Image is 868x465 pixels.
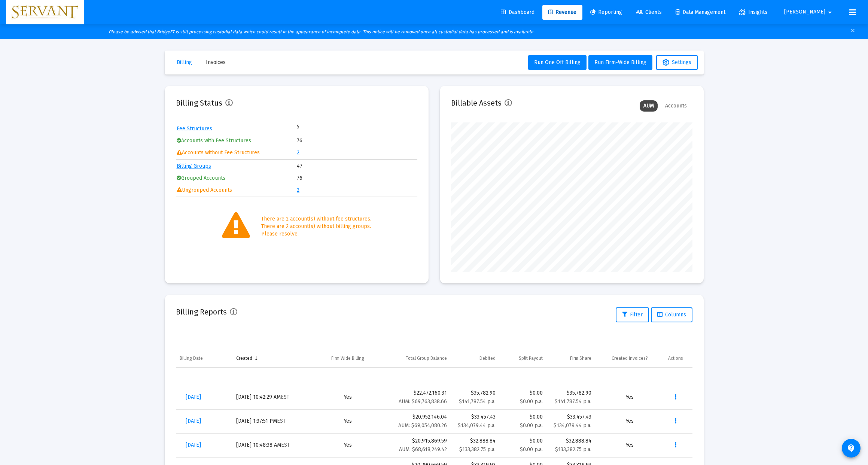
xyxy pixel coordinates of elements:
span: Run Firm-Wide Billing [594,59,646,66]
td: Column Created [232,349,314,367]
a: [DATE] [180,414,207,429]
small: AUM: $68,618,249.42 [399,446,447,453]
a: Insights [733,5,773,20]
a: Clients [630,5,668,20]
div: Split Payout [519,355,543,361]
div: Created Invoices? [612,355,648,361]
td: 5 [297,123,357,131]
span: Filter [622,311,643,318]
small: $141,787.54 p.a. [459,398,496,405]
div: $0.00 [503,413,543,429]
span: Columns [657,311,686,318]
span: [PERSON_NAME] [784,9,825,15]
div: Yes [318,441,378,449]
div: Firm Wide Billing [331,355,364,361]
td: Column Firm Wide Billing [314,349,382,367]
a: Dashboard [495,5,540,20]
div: $20,952,146.04 [385,413,447,429]
div: $0.00 [503,389,543,405]
td: 47 [297,161,417,172]
div: There are 2 account(s) without fee structures. [261,215,371,223]
small: $133,382.75 p.a. [555,446,591,453]
i: Please be advised that BridgeFT is still processing custodial data which could result in the appe... [109,29,534,34]
a: [DATE] [180,438,207,453]
div: $20,915,869.59 [385,437,447,453]
small: AUM: $69,763,838.66 [399,398,447,405]
mat-icon: contact_support [847,444,856,453]
small: $0.00 p.a. [520,446,543,453]
small: EST [281,442,290,448]
span: Invoices [206,59,226,66]
a: [DATE] [180,390,207,405]
div: $35,782.90 [454,389,496,397]
span: Data Management [676,9,725,15]
div: AUM [640,100,658,112]
button: Settings [656,55,698,70]
td: Column Debited [451,349,499,367]
td: Column Firm Share [546,349,595,367]
a: Billing Groups [177,163,211,169]
td: Column Total Group Balance [381,349,450,367]
small: $0.00 p.a. [520,422,543,429]
button: Run One Off Billing [528,55,587,70]
a: Data Management [670,5,731,20]
span: [DATE] [186,442,201,448]
span: Reporting [590,9,622,15]
span: Clients [636,9,662,15]
div: Yes [599,441,660,449]
div: There are 2 account(s) without billing groups. [261,223,371,230]
small: $134,079.44 p.a. [554,422,591,429]
div: $32,888.84 [550,437,591,445]
div: Yes [599,393,660,401]
div: Billing Date [180,355,203,361]
span: [DATE] [186,418,201,424]
a: Revenue [542,5,582,20]
small: $133,382.75 p.a. [459,446,496,453]
div: Yes [318,393,378,401]
h2: Billable Assets [451,97,502,109]
span: Run One Off Billing [534,59,581,66]
td: Column Actions [664,349,692,367]
a: Reporting [584,5,628,20]
a: Fee Structures [177,125,212,132]
td: Column Split Payout [499,349,547,367]
td: 76 [297,173,417,184]
small: $0.00 p.a. [520,398,543,405]
td: Grouped Accounts [177,173,296,184]
button: Run Firm-Wide Billing [588,55,652,70]
div: Yes [318,417,378,425]
div: $33,457.43 [454,413,496,421]
td: Accounts without Fee Structures [177,147,296,158]
small: EST [281,394,289,400]
div: $22,472,160.31 [385,389,447,405]
td: 76 [297,135,417,146]
h2: Billing Status [176,97,222,109]
div: Total Group Balance [406,355,447,361]
button: Invoices [200,55,232,70]
td: Accounts with Fee Structures [177,135,296,146]
small: $134,079.44 p.a. [458,422,496,429]
button: [PERSON_NAME] [775,4,843,19]
div: [DATE] 10:48:38 AM [236,441,310,449]
small: AUM: $69,054,080.26 [398,422,447,429]
td: Ungrouped Accounts [177,185,296,196]
div: Firm Share [570,355,591,361]
button: Billing [171,55,198,70]
mat-icon: arrow_drop_down [825,5,834,20]
button: Columns [651,307,692,322]
div: $33,457.43 [550,413,591,421]
td: Column Created Invoices? [595,349,664,367]
div: Please resolve. [261,230,371,238]
div: Created [236,355,252,361]
div: $0.00 [503,437,543,453]
a: 2 [297,187,299,193]
span: Insights [739,9,767,15]
mat-icon: clear [850,26,856,37]
small: $141,787.54 p.a. [555,398,591,405]
span: Dashboard [501,9,534,15]
div: [DATE] 10:42:29 AM [236,393,310,401]
div: Actions [668,355,683,361]
div: Debited [479,355,496,361]
div: $35,782.90 [550,389,591,397]
div: Accounts [661,100,691,112]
